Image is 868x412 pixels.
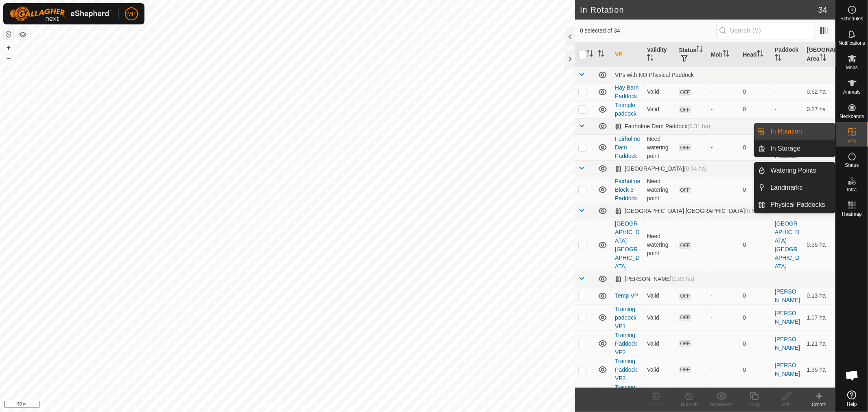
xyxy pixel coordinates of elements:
div: VPs with NO Physical Paddock [615,72,832,78]
div: Copy [738,401,770,408]
li: In Storage [754,140,835,157]
a: Training paddock VP1 [615,306,636,329]
td: - [772,101,804,118]
span: VPs [847,138,856,143]
a: Fairholme Dam Paddock [615,136,640,159]
div: Create [803,401,835,408]
a: [PERSON_NAME] [775,288,800,303]
td: Valid [644,305,676,331]
div: Turn Off [673,401,705,408]
div: [PERSON_NAME] [615,276,694,283]
td: Valid [644,331,676,357]
span: Landmarks [771,183,803,193]
span: (0.31 ha) [687,123,710,129]
td: 0 [739,101,772,118]
span: (0.68 ha) [745,208,767,214]
th: Status [676,42,708,67]
a: Hay Barn Paddock [615,84,638,99]
div: - [711,143,737,152]
div: - [711,88,737,96]
span: Watering Points [771,166,816,175]
li: Physical Paddocks [754,197,835,213]
td: Valid [644,101,676,118]
li: In Rotation [754,123,835,140]
p-sorticon: Activate to sort [723,51,729,58]
img: Gallagher Logo [10,7,112,21]
p-sorticon: Activate to sort [586,51,593,58]
p-sorticon: Activate to sort [647,55,654,62]
div: - [711,313,737,322]
p-sorticon: Activate to sort [820,55,826,62]
td: 0 [739,331,772,357]
div: - [711,186,737,194]
h2: In Rotation [580,5,818,15]
div: [GEOGRAPHIC_DATA] [GEOGRAPHIC_DATA] [615,208,767,215]
td: Valid [644,83,676,101]
a: Open chat [840,363,864,388]
span: Mobs [846,65,858,70]
p-sorticon: Activate to sort [775,55,781,62]
td: 1.5 ha [803,383,835,409]
th: Validity [644,42,676,67]
span: 0 selected of 34 [580,26,717,35]
span: Neckbands [840,114,864,119]
td: 0 [739,305,772,331]
div: - [711,366,737,374]
button: Reset Map [4,29,13,39]
td: 0.13 ha [803,287,835,305]
a: Training Paddock VP3 [615,358,637,381]
th: VP [612,42,644,67]
td: 0.62 ha [803,83,835,101]
input: Search (S) [717,22,815,39]
td: 1.35 ha [803,357,835,383]
span: OFF [679,314,691,321]
button: Map Layers [18,30,28,39]
span: OFF [679,186,691,193]
span: Animals [843,90,861,94]
a: Training Paddock VP4 [615,384,637,408]
li: Watering Points [754,162,835,179]
a: Temp VP [615,292,638,299]
div: [GEOGRAPHIC_DATA] [615,165,707,172]
td: Valid [644,357,676,383]
td: 1.21 ha [803,331,835,357]
span: Infra [847,187,857,192]
p-sorticon: Activate to sort [696,47,703,53]
span: OFF [679,293,691,300]
span: (1.83 ha) [671,276,694,282]
a: [PERSON_NAME] [775,362,800,377]
td: Valid [644,287,676,305]
a: Contact Us [295,401,319,409]
th: Paddock [772,42,804,67]
td: 1.07 ha [803,305,835,331]
td: Need watering point [644,219,676,271]
th: Mob [708,42,740,67]
span: Heatmap [842,212,862,217]
span: OFF [679,242,691,249]
span: (0.54 ha) [684,165,707,172]
span: OFF [679,106,691,113]
a: In Rotation [766,123,835,140]
span: Delete [649,402,664,408]
div: Fairholme Dam Paddock [615,123,710,130]
span: Help [847,402,857,407]
td: 0 [739,383,772,409]
a: Fairholme Dam Paddock [775,136,800,159]
a: Watering Points [766,162,835,179]
td: 0 [739,177,772,203]
a: [PERSON_NAME] [775,336,800,351]
td: - [772,83,804,101]
span: OFF [679,366,691,373]
th: Head [739,42,772,67]
th: [GEOGRAPHIC_DATA] Area [803,42,835,67]
a: [GEOGRAPHIC_DATA] [GEOGRAPHIC_DATA] [615,220,640,270]
a: [PERSON_NAME] [775,310,800,325]
a: In Storage [766,140,835,157]
div: - [711,241,737,249]
span: Physical Paddocks [771,200,825,210]
td: Need watering point [644,134,676,160]
button: + [4,43,13,53]
a: Physical Paddocks [766,197,835,213]
td: Need watering point [644,177,676,203]
a: Fairholme Block 3 Paddock [615,178,640,202]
